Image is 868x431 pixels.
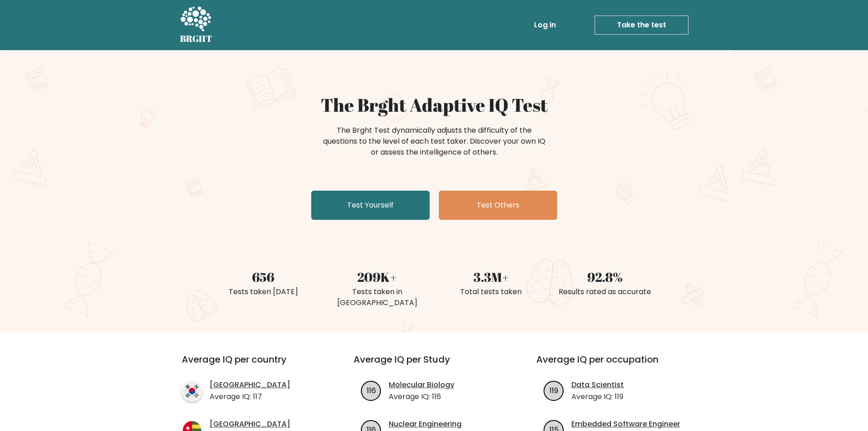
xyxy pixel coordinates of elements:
[595,16,688,35] a: Take the test
[212,286,315,297] div: Tests taken [DATE]
[440,267,543,286] div: 3.3M+
[389,379,454,390] a: Molecular Biology
[311,191,430,220] a: Test Yourself
[550,385,558,395] text: 119
[389,391,454,402] p: Average IQ: 116
[326,267,429,286] div: 209K+
[554,286,657,297] div: Results rated as accurate
[536,354,697,376] h3: Average IQ per occupation
[210,419,290,430] a: [GEOGRAPHIC_DATA]
[210,391,290,402] p: Average IQ: 117
[571,391,624,402] p: Average IQ: 119
[389,419,462,430] a: Nuclear Engineering
[571,419,680,430] a: Embedded Software Engineer
[182,381,202,401] img: country
[554,267,657,286] div: 92.8%
[180,33,213,44] h5: BRGHT
[571,379,624,390] a: Data Scientist
[326,286,429,308] div: Tests taken in [GEOGRAPHIC_DATA]
[354,354,514,376] h3: Average IQ per Study
[182,354,321,376] h3: Average IQ per country
[210,379,290,390] a: [GEOGRAPHIC_DATA]
[440,286,543,297] div: Total tests taken
[320,125,548,158] div: The Brght Test dynamically adjusts the difficulty of the questions to the level of each test take...
[367,385,376,395] text: 116
[180,4,213,47] a: BRGHT
[212,267,315,286] div: 656
[530,16,560,34] a: Log in
[212,94,657,116] h1: The Brght Adaptive IQ Test
[439,191,557,220] a: Test Others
